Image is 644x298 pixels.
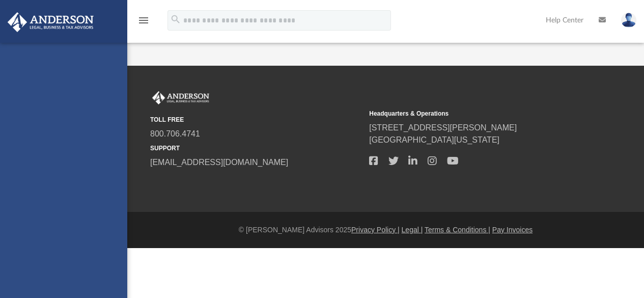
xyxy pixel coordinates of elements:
[150,158,288,167] a: [EMAIL_ADDRESS][DOMAIN_NAME]
[369,109,581,118] small: Headquarters & Operations
[369,123,517,132] a: [STREET_ADDRESS][PERSON_NAME]
[425,226,490,234] a: Terms & Conditions |
[137,19,150,26] a: menu
[150,115,362,124] small: TOLL FREE
[621,13,636,28] img: User Pic
[369,136,499,144] a: [GEOGRAPHIC_DATA][US_STATE]
[492,226,533,234] a: Pay Invoices
[150,91,211,104] img: Anderson Advisors Platinum Portal
[137,14,150,26] i: menu
[150,144,362,153] small: SUPPORT
[402,226,423,234] a: Legal |
[351,226,400,234] a: Privacy Policy |
[127,225,644,235] div: © [PERSON_NAME] Advisors 2025
[150,129,200,138] a: 800.706.4741
[170,14,181,25] i: search
[5,12,97,32] img: Anderson Advisors Platinum Portal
